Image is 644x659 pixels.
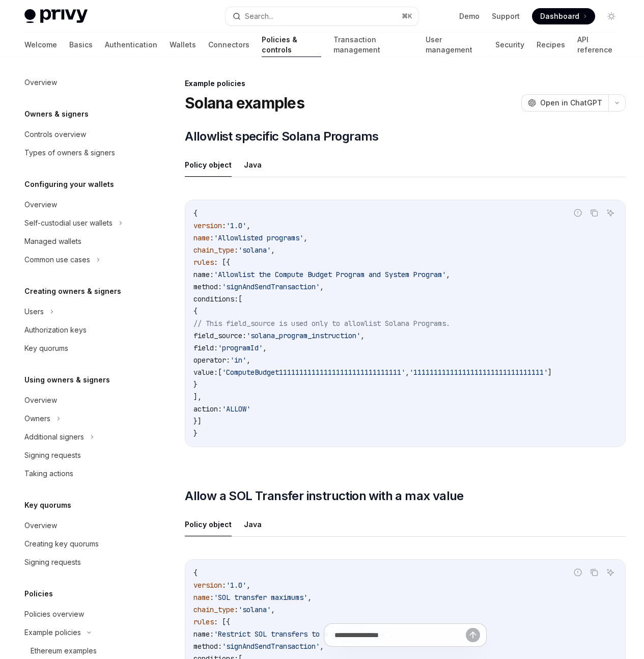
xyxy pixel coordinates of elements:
[262,33,321,57] a: Policies & controls
[214,258,230,267] span: : [{
[492,11,520,21] a: Support
[587,566,601,579] button: Copy the contents from the code block
[193,209,198,218] span: {
[571,206,584,219] button: Report incorrect code
[210,593,214,602] span: :
[24,147,115,159] div: Types of owners & signers
[24,431,84,443] div: Additional signers
[466,628,480,642] button: Send message
[426,33,483,57] a: User management
[193,307,198,316] span: {
[234,605,238,614] span: :
[577,33,620,57] a: API reference
[540,11,579,21] span: Dashboard
[193,343,218,352] span: field:
[24,128,86,141] div: Controls overview
[24,254,90,266] div: Common use cases
[31,645,97,657] div: Ethereum examples
[244,512,262,536] button: Java
[587,206,601,219] button: Copy the contents from the code block
[537,33,565,57] a: Recipes
[214,233,303,242] span: 'Allowlisted programs'
[16,321,147,339] a: Authorization keys
[16,446,147,464] a: Signing requests
[170,33,196,57] a: Wallets
[105,33,157,57] a: Authentication
[226,7,418,25] button: Search...⌘K
[521,94,608,112] button: Open in ChatGPT
[222,404,250,414] span: 'ALLOW'
[446,270,450,279] span: ,
[226,221,246,230] span: '1.0'
[24,178,114,190] h5: Configuring your wallets
[238,245,271,255] span: 'solana'
[193,593,210,602] span: name
[226,581,246,590] span: '1.0'
[193,368,218,377] span: value:
[571,566,584,579] button: Report incorrect code
[540,98,602,108] span: Open in ChatGPT
[218,368,222,377] span: [
[24,468,73,480] div: Taking actions
[185,512,232,536] button: Policy object
[459,11,480,21] a: Demo
[16,553,147,571] a: Signing requests
[409,368,548,377] span: '11111111111111111111111111111111'
[246,221,250,230] span: ,
[16,144,147,162] a: Types of owners & signers
[185,78,626,89] div: Example policies
[193,331,246,340] span: field_source:
[24,285,121,297] h5: Creating owners & signers
[24,413,50,425] div: Owners
[24,556,81,568] div: Signing requests
[24,306,44,318] div: Users
[218,343,263,352] span: 'programId'
[193,233,210,242] span: name
[214,593,307,602] span: 'SOL transfer maximums'
[214,617,230,626] span: : [{
[185,128,379,145] span: Allowlist specific Solana Programs
[238,605,271,614] span: 'solana'
[214,270,446,279] span: 'Allowlist the Compute Budget Program and System Program'
[271,605,275,614] span: ,
[24,324,87,336] div: Authorization keys
[263,343,267,352] span: ,
[16,464,147,483] a: Taking actions
[193,221,222,230] span: version
[271,245,275,255] span: ,
[193,245,234,255] span: chain_type
[16,605,147,623] a: Policies overview
[16,125,147,144] a: Controls overview
[16,232,147,251] a: Managed wallets
[604,566,617,579] button: Ask AI
[24,519,57,532] div: Overview
[210,233,214,242] span: :
[303,233,307,242] span: ,
[405,368,409,377] span: ,
[193,355,230,365] span: operator:
[548,368,552,377] span: ]
[230,355,246,365] span: 'in'
[246,331,360,340] span: 'solana_program_instruction'
[208,33,249,57] a: Connectors
[360,331,365,340] span: ,
[24,108,89,120] h5: Owners & signers
[16,516,147,535] a: Overview
[495,33,524,57] a: Security
[193,294,238,304] span: conditions:
[24,394,57,406] div: Overview
[16,391,147,409] a: Overview
[185,153,232,177] button: Policy object
[24,33,57,57] a: Welcome
[246,355,250,365] span: ,
[532,8,595,24] a: Dashboard
[402,12,412,20] span: ⌘ K
[234,245,238,255] span: :
[193,319,450,328] span: // This field_source is used only to allowlist Solana Programs.
[24,449,81,461] div: Signing requests
[193,429,198,438] span: }
[222,282,320,291] span: 'signAndSendTransaction'
[193,581,222,590] span: version
[16,73,147,92] a: Overview
[193,417,202,426] span: }]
